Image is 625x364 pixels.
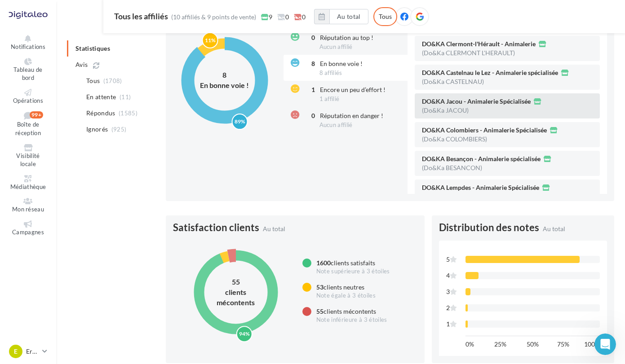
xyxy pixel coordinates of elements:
[103,77,122,84] span: (1708)
[316,259,390,268] div: clients satisfaits
[422,184,539,191] span: DO&KA Lempdes - Animalerie Spécialisée
[422,193,479,200] div: (DO&KA LEMPDES)
[263,224,285,233] span: Au total
[11,43,45,50] span: Notifications
[373,7,397,26] div: Tous
[15,121,41,137] span: Boîte de réception
[119,110,137,117] span: (1585)
[304,111,315,120] div: 0
[316,259,331,267] span: 1600
[320,86,386,93] span: Encore un peu d’effort !
[422,127,547,133] span: DO&KA Colombiers - Animalerie Spécialisée
[10,183,46,190] span: Médiathèque
[261,13,272,22] span: 9
[446,271,458,280] div: 4
[86,109,115,118] span: Répondus
[7,142,49,170] a: Visibilité locale
[75,60,88,69] span: Avis
[527,340,539,349] span: 50%
[316,268,390,276] div: Note supérieure à 3 étoiles
[198,70,252,80] div: 8
[422,41,536,47] span: DO&KA Clermont-l'Hérault - Animalerie
[422,98,531,105] span: DO&KA Jacou - Animalerie Spécialisée
[239,330,250,337] text: 94%
[86,76,100,85] span: Tous
[277,13,289,22] span: 0
[7,56,49,83] a: Tableau de bord
[319,69,342,76] span: 8 affiliés
[594,333,616,355] iframe: Intercom live chat
[320,60,363,67] span: En bonne voie !
[316,316,387,324] div: Note inférieure à 3 étoiles
[316,307,387,316] div: clients mécontents
[304,85,315,94] div: 1
[543,224,565,233] span: Au total
[14,347,18,356] span: E
[7,343,49,360] a: E Erwan
[494,340,506,349] span: 25%
[16,152,40,168] span: Visibilité locale
[111,126,127,133] span: (925)
[316,283,376,292] div: clients neutres
[204,37,215,44] text: 11%
[30,111,43,118] div: 99+
[422,156,541,162] span: DO&KA Besançon - Animalerie spécialisée
[316,283,324,291] span: 53
[316,307,324,315] span: 55
[320,34,373,41] span: Réputation au top !
[120,93,131,101] span: (11)
[320,112,383,119] span: Réputation en danger !
[12,228,44,236] span: Campagnes
[114,12,168,20] div: Tous les affiliés
[86,125,108,134] span: Ignorés
[319,95,340,102] span: 1 affilié
[7,110,49,138] a: Boîte de réception 99+
[173,223,259,232] span: Satisfaction clients
[422,79,484,85] div: (Do&Ka CASTELNAU)
[439,223,539,232] span: Distribution des notes
[314,9,368,24] button: Au total
[422,165,482,171] div: (Do&Ka BESANCON)
[7,219,49,238] a: Campagnes
[198,80,252,91] div: En bonne voie !
[171,13,256,22] div: (10 affiliés & 9 points de vente)
[465,340,499,349] div: 0%
[446,320,458,329] div: 1
[7,196,49,215] a: Mon réseau
[422,70,558,76] span: DO&KA Castelnau le Lez - Animalerie spécialisée
[422,107,469,114] div: (Do&Ka JACOU)
[566,340,600,349] div: 100%
[446,287,458,296] div: 3
[7,87,49,106] a: Opérations
[319,121,353,128] span: Aucun affilié
[422,50,515,56] div: (Do&Ka CLERMONT L'HERAULT)
[12,206,44,213] span: Mon réseau
[234,118,245,125] text: 89%
[7,33,49,53] button: Notifications
[209,277,263,287] div: 55
[7,173,49,193] a: Médiathèque
[13,97,43,104] span: Opérations
[209,287,263,307] div: clients mécontents
[557,340,569,349] span: 75%
[422,136,487,142] div: (Do&Ka COLOMBIERS)
[13,66,42,82] span: Tableau de bord
[26,347,39,356] p: Erwan
[304,33,315,42] div: 0
[319,43,353,50] span: Aucun affilié
[316,292,376,300] div: Note égale à 3 étoiles
[329,9,368,24] button: Au total
[446,303,458,312] div: 2
[446,255,458,264] div: 5
[294,13,306,22] span: 0
[304,59,315,68] div: 8
[86,92,116,101] span: En attente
